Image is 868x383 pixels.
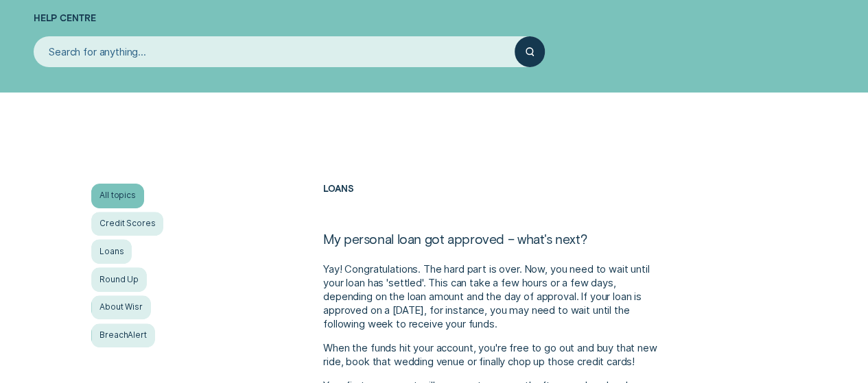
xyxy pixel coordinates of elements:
[323,262,661,331] p: Yay! Congratulations. The hard part is over. Now, you need to wait until your loan has 'settled'....
[91,184,144,208] a: All topics
[323,231,661,262] h1: My personal loan got approved – what's next?
[91,239,132,264] a: Loans
[91,212,163,236] a: Credit Scores
[91,267,147,292] a: Round Up
[91,295,151,320] a: About Wisr
[323,184,661,231] h2: Loans
[515,36,545,66] button: Submit your search query.
[91,323,154,348] a: BreachAlert
[323,183,353,194] a: Loans
[323,341,661,369] p: When the funds hit your account, you're free to go out and buy that new ride, book that wedding v...
[34,36,515,66] input: Search for anything...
